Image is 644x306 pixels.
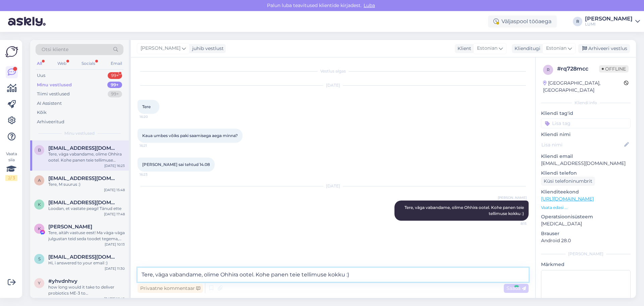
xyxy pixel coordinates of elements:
div: LUMI [585,21,633,27]
input: Lisa nimi [541,141,623,148]
div: Arhiveeri vestlus [578,44,630,53]
span: #yhvdnhvy [48,278,77,284]
span: y [38,280,41,286]
span: s [38,256,41,261]
p: Operatsioonisüsteem [541,213,631,220]
p: Märkmed [541,261,631,268]
p: [EMAIL_ADDRESS][DOMAIN_NAME] [541,160,631,167]
p: Android 28.0 [541,237,631,244]
div: Minu vestlused [37,82,72,88]
span: 16:21 [140,143,165,148]
div: Vaata siia [5,151,17,181]
div: 2 / 3 [5,175,17,181]
span: Katarina Reimaa [48,224,92,230]
div: Arhiveeritud [37,119,64,125]
div: R [573,17,582,26]
div: [DATE] 11:30 [105,266,125,271]
div: [DATE] 16:42 [104,296,125,301]
span: [PERSON_NAME] sai tehtud 14.08 [142,162,210,167]
div: 99+ [108,72,122,79]
p: [MEDICAL_DATA] [541,220,631,227]
div: Loodan, et vastate peagi! Tänud ette [48,206,125,212]
a: [PERSON_NAME]LUMI [585,16,640,27]
span: kadrimetspalu@gmail.com [48,200,118,206]
span: brit.poldaru@gmail.com [48,145,118,151]
span: [PERSON_NAME] [498,195,527,200]
span: 16:20 [140,114,165,119]
p: Brauser [541,230,631,237]
div: Tere, väga vabandame, olime Ohhira ootel. Kohe panen teie tellimuse kokku :) [48,151,125,163]
span: atjuljuk@gmail.com [48,175,118,181]
div: Väljaspool tööaega [488,15,557,28]
span: a [38,178,41,183]
div: Küsi telefoninumbrit [541,177,595,186]
span: Tere [142,104,151,109]
div: Klienditugi [512,45,540,52]
span: [PERSON_NAME] [141,45,180,52]
span: shanlyabraham@gmail.com [48,254,118,260]
span: Estonian [477,45,497,52]
div: Klient [455,45,471,52]
div: AI Assistent [37,100,62,107]
div: [DATE] [138,82,529,88]
p: Kliendi tag'id [541,110,631,117]
p: Vaata edasi ... [541,205,631,211]
div: [DATE] 15:48 [104,187,125,192]
div: Tiimi vestlused [37,91,70,97]
div: Vestlus algas [138,68,529,74]
div: Uus [37,72,45,79]
span: Offline [599,65,629,73]
div: 99+ [107,82,122,88]
span: Luba [362,2,377,8]
div: Kõik [37,109,47,116]
div: All [36,59,43,68]
div: Kliendi info [541,100,631,106]
div: [GEOGRAPHIC_DATA], [GEOGRAPHIC_DATA] [543,80,624,94]
div: Tere, M suurus :) [48,181,125,187]
span: Tere, väga vabandame, olime Ohhira ootel. Kohe panen teie tellimuse kokku :) [405,205,525,216]
span: 8:15 [501,221,527,226]
div: Email [109,59,123,68]
div: Web [56,59,68,68]
span: Kaua umbes võiks paki saamisega aega minna? [142,133,238,138]
span: b [38,147,41,152]
div: [DATE] 17:48 [104,212,125,217]
p: Kliendi telefon [541,170,631,177]
span: Otsi kliente [42,46,68,53]
a: [URL][DOMAIN_NAME] [541,196,594,202]
span: K [38,226,41,231]
div: [PERSON_NAME] [541,251,631,257]
div: Hi, i answered to your email :) [48,260,125,266]
div: how long would it take to deliver probiotics ME-3 to [GEOGRAPHIC_DATA]? [48,284,125,296]
div: Tere, aitäh vastuse eest! Ma väga-väga julgustan teid seda toodet tegema, sest see on tõesti imel... [48,230,125,242]
div: [DATE] 10:13 [105,242,125,247]
p: Kliendi email [541,153,631,160]
p: Kliendi nimi [541,131,631,138]
span: Estonian [546,45,567,52]
div: juhib vestlust [190,45,224,52]
span: r [547,67,550,72]
div: 99+ [108,91,122,97]
div: # rq728mcc [557,65,599,73]
div: [DATE] [138,183,529,189]
input: Lisa tag [541,118,631,128]
div: [DATE] 16:23 [104,163,125,168]
img: Askly Logo [5,45,18,58]
div: Socials [80,59,97,68]
p: Klienditeekond [541,188,631,195]
span: k [38,202,41,207]
span: Minu vestlused [64,130,95,136]
span: 16:23 [140,172,165,177]
div: [PERSON_NAME] [585,16,633,21]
